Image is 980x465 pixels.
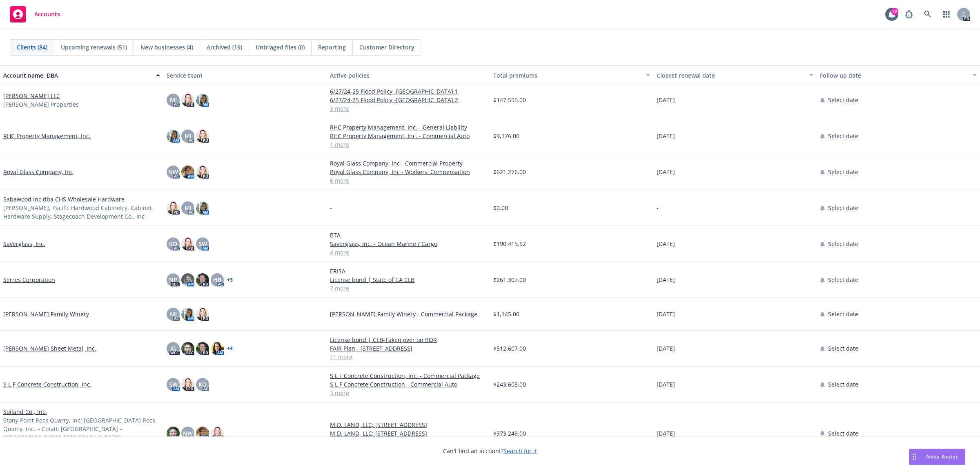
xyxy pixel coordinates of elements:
span: NP [169,275,177,284]
span: [DATE] [657,132,675,140]
a: [PERSON_NAME] LLC [3,92,60,100]
span: MJ [185,132,192,140]
button: Follow up date [817,65,980,85]
a: Accounts [7,3,63,26]
a: 6 more [330,176,487,185]
span: [DATE] [657,239,675,248]
a: 7 more [330,284,487,293]
span: - [657,203,659,212]
div: 72 [891,8,898,15]
a: S L F Concrete Construction, Inc. - Commercial Package [330,371,487,380]
button: Total premiums [490,65,653,85]
span: $243,605.00 [493,380,526,389]
span: [DATE] [657,429,675,438]
span: MJ [170,310,177,318]
a: RHC Property Management, Inc. [3,132,91,140]
button: Active policies [327,65,490,85]
a: S L F Concrete Construction, Inc. [3,380,91,389]
img: photo [211,342,224,355]
a: Royal Glass Company, Inc [3,168,73,176]
span: [DATE] [657,310,675,318]
a: S L F Concrete Construction - Commercial Auto [330,380,487,389]
img: photo [181,273,194,286]
div: Closest renewal date [657,71,804,80]
a: M.D. LAND, LLC; [STREET_ADDRESS] [330,420,487,429]
span: Select date [828,310,858,318]
img: photo [181,165,194,179]
span: Accounts [34,11,60,18]
a: + 3 [227,277,233,282]
img: photo [196,165,209,179]
span: MJ [185,203,192,212]
a: Serres Corporation [3,275,55,284]
a: RHC Property Management, Inc. - Commercial Auto [330,132,487,140]
a: RHC Property Management, Inc. - General Liability [330,123,487,132]
a: ERISA [330,267,487,275]
span: KO [198,380,207,389]
div: Active policies [330,71,487,80]
span: Reporting [318,43,346,51]
span: MJ [170,96,177,104]
span: Select date [828,429,858,438]
span: [DATE] [657,344,675,353]
span: [DATE] [657,275,675,284]
span: Select date [828,275,858,284]
span: $147,555.00 [493,96,526,104]
div: Total premiums [493,71,641,80]
a: BTA [330,231,487,239]
span: HB [213,275,221,284]
span: $190,415.52 [493,239,526,248]
span: [PERSON_NAME], Pacific Hardwood Cabinetry, Cabinet Hardware Supply, Stagecoach Development Co., Inc [3,203,160,221]
a: License bond | CLB-Taken over on BOR [330,335,487,344]
a: 3 more [330,389,487,397]
img: photo [181,237,194,250]
a: License bond | State of CA CLB [330,275,487,284]
span: $373,249.00 [493,429,526,438]
div: Service team [167,71,323,80]
span: Select date [828,380,858,389]
span: Upcoming renewals (51) [61,43,127,51]
button: Nova Assist [909,449,965,465]
span: [DATE] [657,168,675,176]
a: Soiland Co., Inc. [3,407,47,416]
button: Service team [163,65,327,85]
span: SW [169,380,178,389]
span: Customer Directory [359,43,414,51]
a: FAIR Plan - [STREET_ADDRESS] [330,344,487,353]
a: Switch app [938,6,955,22]
a: Saverglass, Inc. [3,239,45,248]
a: 4 more [330,248,487,257]
img: photo [181,342,194,355]
img: photo [196,94,209,107]
span: $512,607.00 [493,344,526,353]
span: KO [169,239,177,248]
img: photo [181,378,194,391]
div: Drag to move [909,449,920,465]
a: 1 more [330,140,487,149]
span: - [330,203,332,212]
span: Can't find an account? [443,447,537,455]
img: photo [181,308,194,321]
a: Sabawood Inc dba CHS Wholesale Hardware [3,195,125,203]
span: Select date [828,239,858,248]
span: Select date [828,132,858,140]
span: Archived (19) [207,43,242,51]
a: [PERSON_NAME] Family Winery - Commercial Package [330,310,487,318]
a: Search [920,6,936,22]
a: Royal Glass Company, Inc - Commercial Property [330,159,487,168]
span: Stony Point Rock Quarry, Inc; [GEOGRAPHIC_DATA] Rock Quarry, Inc. – Cotati; [GEOGRAPHIC_DATA] – [... [3,416,160,459]
img: photo [196,201,209,215]
span: NW [168,168,178,176]
a: [PERSON_NAME] Family Winery [3,310,89,318]
img: photo [167,201,180,215]
a: [PERSON_NAME] Sheet Metal, Inc. [3,344,96,353]
a: 11 more [330,353,487,361]
span: $621,276.00 [493,168,526,176]
span: SW [198,239,207,248]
